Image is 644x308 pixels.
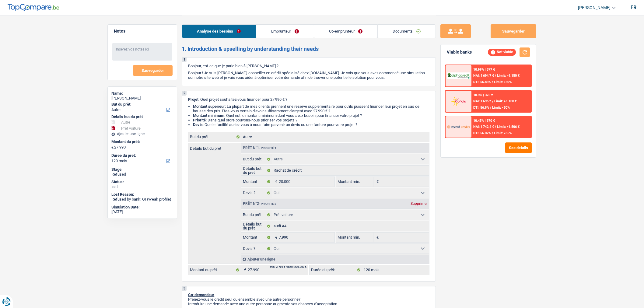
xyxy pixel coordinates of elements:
[111,132,173,136] div: Ajouter une ligne
[188,64,429,68] p: Bonjour, est-ce que je parle bien à [PERSON_NAME] ?
[473,74,494,78] span: NAI: 1 694,7 €
[111,96,173,101] div: [PERSON_NAME]
[193,104,429,113] li: : La plupart de mes clients prennent une réserve supplémentaire pour qu'ils puissent financer leu...
[447,121,470,132] img: Record Credits
[193,122,203,127] span: Devis
[111,167,173,172] div: Stage:
[494,99,517,103] span: Limit: >1.100 €
[473,125,494,129] span: NAI: 1 742,4 €
[111,209,173,214] div: [DATE]
[188,265,241,275] label: Montant du prêt
[111,184,173,189] div: lost
[447,96,470,107] img: Cofidis
[241,154,272,164] label: But du prêt
[182,91,187,96] div: 2
[188,143,241,150] label: Détails but du prêt
[182,286,187,291] div: 3
[473,80,491,84] span: DTI: 56.83%
[573,3,616,13] a: [PERSON_NAME]
[188,97,429,102] p: : Quel projet souhaitez-vous financer pour 27 990 € ?
[111,180,173,184] div: Status:
[505,142,532,153] button: See details
[314,25,377,38] a: Co-emprunteur
[111,102,172,107] label: But du prêt:
[241,146,278,150] div: Prêt n°1
[272,177,279,187] span: €
[473,99,491,103] span: NAI: 1 696 €
[111,153,172,158] label: Durée du prêt:
[188,292,214,297] span: Co-demandeur
[241,166,272,175] label: Détails but du prêt
[111,91,173,96] div: Name:
[270,266,306,268] div: min: 3.701 € / max: 200.000 €
[497,74,520,78] span: Limit: >1.150 €
[111,139,172,144] label: Montant du prêt:
[182,58,187,62] div: 1
[492,131,493,135] span: /
[492,106,510,110] span: Limit: <50%
[490,106,491,110] span: /
[259,146,276,150] span: - Priorité 1
[188,132,241,142] label: But du prêt
[473,93,493,97] div: 10.9% | 376 €
[193,118,429,122] li: : Dans quel ordre pouvons-nous prioriser vos projets ?
[8,4,59,11] img: TopCompare Logo
[241,265,248,275] span: €
[473,119,495,123] div: 10.45% | 370 €
[111,172,173,177] div: Refused
[492,99,493,103] span: /
[182,25,256,38] a: Analyse des besoins
[492,80,493,84] span: /
[188,297,429,302] p: Prenez-vous le crédit seul ou ensemble avec une autre personne?
[310,265,362,275] label: Durée du prêt:
[111,145,114,150] span: €
[188,97,198,102] span: Projet
[336,233,373,242] label: Montant min.
[193,113,224,118] strong: Montant minimum
[631,5,636,10] div: fr
[114,29,171,34] h5: Notes
[336,177,373,187] label: Montant min.
[193,122,429,127] li: : Quelle facilité auriez-vous à nous faire parvenir un devis ou une facture pour votre projet ?
[256,25,313,38] a: Emprunteur
[409,202,429,205] div: Supprimer
[447,72,470,79] img: AlphaCredit
[241,244,272,254] label: Devis ?
[241,177,272,187] label: Montant
[447,50,472,55] div: Viable banks
[133,65,173,76] button: Sauvegarder
[111,205,173,210] div: Simulation Date:
[495,74,496,78] span: /
[193,104,225,109] strong: Montant supérieur
[241,210,272,220] label: But du prêt
[111,192,173,197] div: Lost Reason:
[241,255,429,264] div: Ajouter une ligne
[241,202,278,206] div: Prêt n°2
[494,131,512,135] span: Limit: <65%
[491,24,536,38] button: Sauvegarder
[241,221,272,231] label: Détails but du prêt
[373,177,380,187] span: €
[241,233,272,242] label: Montant
[182,46,436,52] h2: 1. Introduction & upselling by understanding their needs
[497,125,520,129] span: Limit: >1.506 €
[473,68,495,72] div: 10.99% | 377 €
[373,233,380,242] span: €
[259,202,276,205] span: - Priorité 2
[111,197,173,202] div: Refused by bank: GI (Weak profile)
[272,233,279,242] span: €
[473,131,491,135] span: DTI: 56.07%
[495,125,496,129] span: /
[193,113,429,118] li: : Quel est le montant minimum dont vous avez besoin pour financer votre projet ?
[193,118,206,122] strong: Priorité
[188,302,429,306] p: Introduire une demande avec une autre personne augmente vos chances d'acceptation.
[378,25,436,38] a: Documents
[494,80,512,84] span: Limit: <50%
[111,114,173,119] div: Détails but du prêt
[188,71,429,80] p: Bonjour ! Je suis [PERSON_NAME], conseiller en crédit spécialisé chez [DOMAIN_NAME]. Je vois que ...
[142,68,164,72] span: Sauvegarder
[241,188,272,198] label: Devis ?
[473,106,489,110] span: DTI: 56.8%
[578,5,611,10] span: [PERSON_NAME]
[488,49,516,55] div: Not viable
